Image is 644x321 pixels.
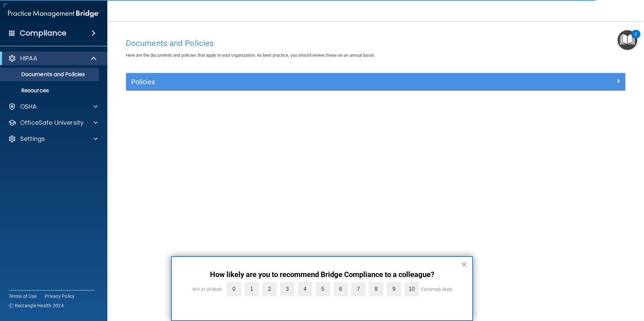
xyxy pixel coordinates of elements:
[192,286,222,292] div: Not at all likely
[387,282,401,296] label: 9
[9,293,37,300] a: Terms of Use
[9,302,64,309] span: Ⓒ Rectangle Health 2024
[316,282,330,296] label: 5
[227,282,241,296] label: 0
[298,282,312,296] label: 4
[405,282,419,296] label: 10
[333,282,348,296] label: 6
[280,282,294,296] label: 3
[8,7,99,20] img: PMB logo
[45,293,75,300] a: Privacy Policy
[421,286,452,292] div: Extremely likely
[20,29,66,38] h4: Compliance
[528,273,636,300] iframe: Drift Widget Chat Controller
[461,259,467,270] button: Close
[126,39,626,48] h4: Documents and Policies
[20,135,45,143] p: Settings
[20,103,37,111] p: OSHA
[131,78,495,86] h5: Policies
[245,282,259,296] label: 1
[20,54,37,62] p: HIPAA
[20,119,84,127] p: OfficeSafe University
[618,30,637,50] button: Open Resource Center, 2 new notifications
[126,53,375,58] span: Here are the documents and policies that apply to your organization. As best practice, you should...
[262,282,277,296] label: 2
[635,34,637,43] div: 2
[4,71,96,78] p: Documents and Policies
[4,87,96,94] p: Resources
[369,282,383,296] label: 8
[351,282,366,296] label: 7
[185,270,459,279] p: How likely are you to recommend Bridge Compliance to a colleague?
